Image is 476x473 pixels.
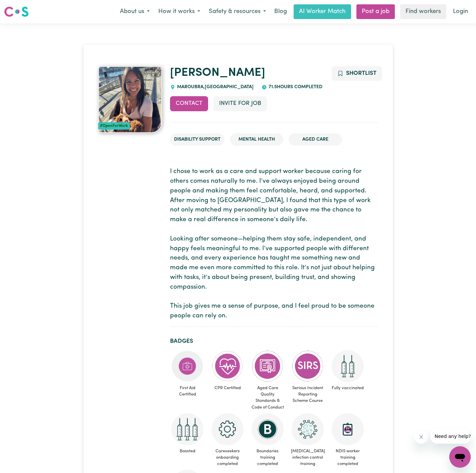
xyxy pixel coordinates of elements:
[292,413,324,445] img: CS Academy: COVID-19 Infection Control Training course completed
[270,4,291,19] a: Blog
[330,382,365,394] span: Fully vaccinated
[171,350,203,382] img: Care and support worker has completed First Aid Certification
[250,382,285,413] span: Aged Care Quality Standards & Code of Conduct
[4,6,29,18] img: Careseekers logo
[332,350,364,382] img: Care and support worker has received 2 doses of COVID-19 vaccine
[170,445,205,457] span: Boosted
[4,5,40,10] span: Need any help?
[332,66,382,81] button: Add to shortlist
[294,4,351,19] a: AI Worker Match
[400,4,446,19] a: Find workers
[170,133,224,146] li: Disability Support
[116,5,154,19] button: About us
[230,133,283,146] li: Mental Health
[252,413,284,445] img: CS Academy: Boundaries in care and support work course completed
[346,70,376,76] span: Shortlist
[204,5,270,19] button: Safety & resources
[290,445,325,470] span: [MEDICAL_DATA] infection control training
[415,430,428,444] iframe: Close message
[211,413,244,445] img: CS Academy: Careseekers Onboarding course completed
[292,350,324,382] img: CS Academy: Serious Incident Reporting Scheme course completed
[170,338,378,345] h2: Badges
[170,67,265,79] a: [PERSON_NAME]
[210,445,245,470] span: Careseekers onboarding completed
[170,167,378,321] p: I chose to work as a care and support worker because caring for others comes naturally to me. I’v...
[449,4,472,19] a: Login
[98,66,162,133] a: Elizabeth Santos's profile picture'#OpenForWork
[290,382,325,407] span: Serious Incident Reporting Scheme Course
[356,4,395,19] a: Post a job
[252,350,284,382] img: CS Academy: Aged Care Quality Standards & Code of Conduct course completed
[449,446,471,468] iframe: Button to launch messaging window
[171,413,203,445] img: Care and support worker has received booster dose of COVID-19 vaccination
[175,85,254,90] span: MAROUBRA , [GEOGRAPHIC_DATA]
[210,382,245,394] span: CPR Certified
[250,445,285,470] span: Boundaries training completed
[170,96,208,111] button: Contact
[267,85,322,90] span: 71.5 hours completed
[213,96,267,111] button: Invite for Job
[330,445,365,470] span: NDIS worker training completed
[98,66,162,133] img: Elizabeth Santos
[170,382,205,400] span: First Aid Certified
[98,122,130,130] div: #OpenForWork
[289,133,342,146] li: Aged Care
[332,413,364,445] img: CS Academy: Introduction to NDIS Worker Training course completed
[431,429,471,444] iframe: Message from company
[4,4,29,19] a: Careseekers logo
[154,5,204,19] button: How it works
[211,350,244,382] img: Care and support worker has completed CPR Certification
